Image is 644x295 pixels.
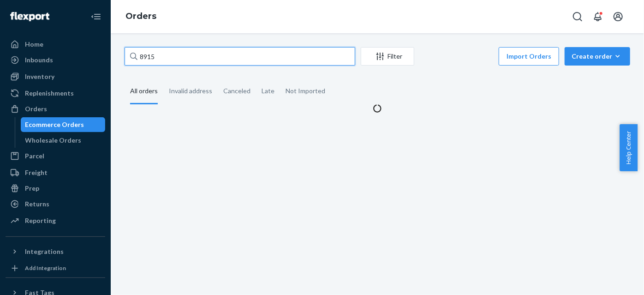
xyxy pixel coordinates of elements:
[6,197,105,211] a: Returns
[361,52,414,61] div: Filter
[87,7,105,26] button: Close Navigation
[6,37,105,52] a: Home
[25,264,66,272] div: Add Integration
[125,47,355,66] input: Search orders
[21,117,106,132] a: Ecommerce Orders
[620,124,638,171] button: Help Center
[10,12,49,21] img: Flexport logo
[25,199,49,209] div: Returns
[499,47,559,66] button: Import Orders
[25,104,47,114] div: Orders
[6,213,105,228] a: Reporting
[25,151,44,161] div: Parcel
[609,7,627,26] button: Open account menu
[6,165,105,180] a: Freight
[223,79,250,103] div: Canceled
[6,181,105,196] a: Prep
[118,3,164,30] ol: breadcrumbs
[568,7,587,26] button: Open Search Box
[25,72,54,81] div: Inventory
[25,168,48,177] div: Freight
[25,89,74,98] div: Replenishments
[25,216,56,225] div: Reporting
[25,184,39,193] div: Prep
[286,79,325,103] div: Not Imported
[6,244,105,259] button: Integrations
[6,86,105,101] a: Replenishments
[25,40,43,49] div: Home
[262,79,274,103] div: Late
[25,55,53,65] div: Inbounds
[25,136,82,145] div: Wholesale Orders
[6,53,105,67] a: Inbounds
[6,263,105,274] a: Add Integration
[169,79,212,103] div: Invalid address
[21,133,106,148] a: Wholesale Orders
[361,47,414,66] button: Filter
[125,11,156,21] a: Orders
[25,120,84,129] div: Ecommerce Orders
[6,69,105,84] a: Inventory
[565,47,630,66] button: Create order
[572,52,623,61] div: Create order
[6,102,105,116] a: Orders
[25,247,64,256] div: Integrations
[130,79,158,104] div: All orders
[6,149,105,163] a: Parcel
[589,7,607,26] button: Open notifications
